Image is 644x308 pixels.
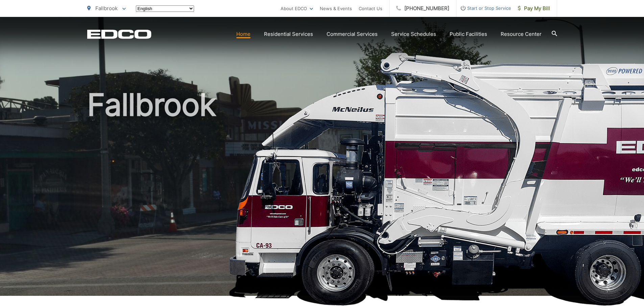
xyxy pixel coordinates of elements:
[518,4,550,13] span: Pay My Bill
[264,30,313,38] a: Residential Services
[320,4,352,13] a: News & Events
[87,29,151,39] a: EDCD logo. Return to the homepage.
[359,4,382,13] a: Contact Us
[281,4,313,13] a: About EDCO
[501,30,542,38] a: Resource Center
[450,30,487,38] a: Public Facilities
[87,88,557,302] h1: Fallbrook
[236,30,251,38] a: Home
[95,5,118,11] span: Fallbrook
[327,30,378,38] a: Commercial Services
[136,5,194,12] select: Select a language
[391,30,436,38] a: Service Schedules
